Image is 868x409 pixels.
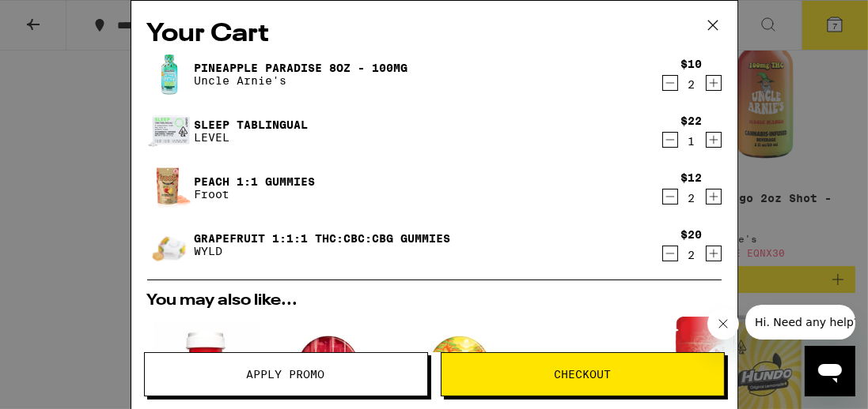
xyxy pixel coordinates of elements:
[681,171,703,184] div: $12
[147,109,191,153] img: Sleep Tablingual
[707,308,739,340] iframe: Close message
[9,11,114,24] span: Hi. Need any help?
[681,135,703,148] div: 1
[195,232,451,245] a: Grapefruit 1:1:1 THC:CBC:CBG Gummies
[195,62,408,74] a: Pineapple Paradise 8oz - 100mg
[662,132,678,148] button: Decrement
[681,78,703,91] div: 2
[195,131,309,144] p: LEVEL
[662,75,678,91] button: Decrement
[706,189,722,204] button: Increment
[805,346,855,396] iframe: Button to launch messaging window
[706,132,722,148] button: Increment
[681,114,703,127] div: $22
[706,75,722,91] button: Increment
[247,369,325,380] span: Apply Promo
[681,249,703,261] div: 2
[147,167,191,209] img: Peach 1:1 Gummies
[662,189,678,204] button: Decrement
[441,352,725,396] button: Checkout
[147,293,722,309] h2: You may also like...
[147,214,191,276] img: Grapefruit 1:1:1 THC:CBC:CBG Gummies
[706,246,722,261] button: Increment
[195,188,316,201] p: Froot
[195,245,451,257] p: WYLD
[681,228,703,241] div: $20
[681,192,703,204] div: 2
[554,369,611,380] span: Checkout
[195,175,316,188] a: Peach 1:1 Gummies
[144,352,428,396] button: Apply Promo
[147,52,191,96] img: Pineapple Paradise 8oz - 100mg
[745,305,855,340] iframe: Message from company
[681,58,703,70] div: $10
[662,246,678,261] button: Decrement
[195,118,309,131] a: Sleep Tablingual
[147,17,722,52] h2: Your Cart
[195,74,408,87] p: Uncle Arnie's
